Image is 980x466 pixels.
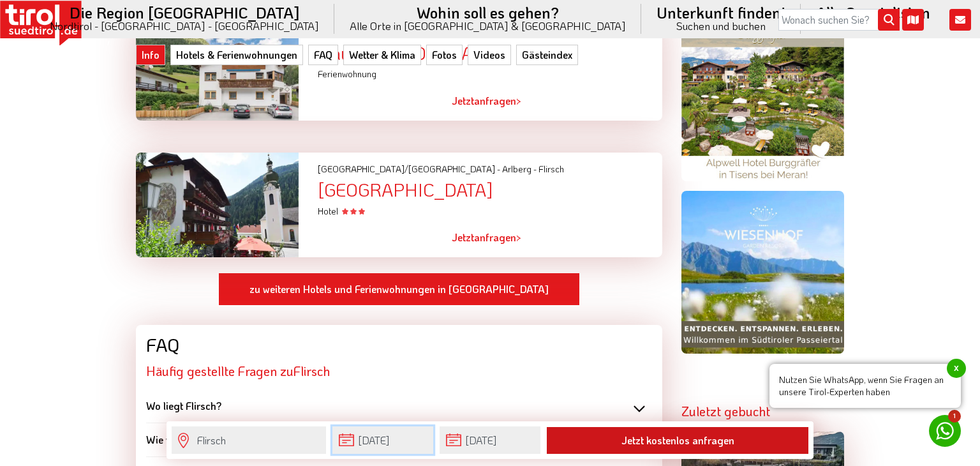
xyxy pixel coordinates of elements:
span: Ferienwohnung [318,68,378,80]
div: [GEOGRAPHIC_DATA] [318,180,662,200]
span: Arlberg - [502,163,537,175]
h2: Häufig gestellte Fragen zu [146,364,652,378]
small: Alle Orte in [GEOGRAPHIC_DATA] & [GEOGRAPHIC_DATA] [350,20,626,31]
span: 1 [948,410,961,423]
strong: Zuletzt gebucht [681,403,770,419]
a: Fotos [426,45,463,65]
a: Jetztanfragen> [452,86,521,116]
input: Wo soll's hingehen? [172,426,326,454]
div: FAQ [146,335,652,355]
input: Anreise [332,426,433,454]
a: Jetztanfragen> [452,223,521,253]
span: [GEOGRAPHIC_DATA]/[GEOGRAPHIC_DATA] - [318,163,500,175]
span: Jetzt [452,230,474,244]
span: > [516,230,521,244]
small: Nordtirol - [GEOGRAPHIC_DATA] - [GEOGRAPHIC_DATA] [50,20,319,31]
i: Kontakt [949,9,971,31]
span: Jetzt [452,94,474,107]
i: Karte öffnen [902,9,924,31]
a: FAQ [308,45,338,65]
b: Wie viele Einwohner hat Flirsch? [146,433,292,446]
span: Flirsch [293,364,330,378]
a: Videos [468,45,511,65]
small: Suchen und buchen [657,20,785,31]
a: Wetter & Klima [343,45,421,65]
span: > [516,94,521,107]
input: Wonach suchen Sie? [778,9,900,31]
a: Hotels & Ferienwohnungen [170,45,303,65]
a: Info [136,45,165,65]
button: Jetzt kostenlos anfragen [547,427,808,454]
img: burggraefler.jpg [681,19,844,181]
span: Flirsch [538,163,564,175]
input: Abreise [440,426,540,454]
span: x [947,359,966,378]
a: zu weiteren Hotels und Ferienwohnungen in [GEOGRAPHIC_DATA] [218,273,580,306]
a: Gästeindex [516,45,578,65]
b: Wo liegt Flirsch? [146,399,221,412]
span: Hotel [318,205,365,217]
a: 1 Nutzen Sie WhatsApp, wenn Sie Fragen an unsere Tirol-Experten habenx [929,415,961,447]
span: Nutzen Sie WhatsApp, wenn Sie Fragen an unsere Tirol-Experten haben [769,364,961,408]
img: wiesenhof-sommer.jpg [681,191,844,354]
